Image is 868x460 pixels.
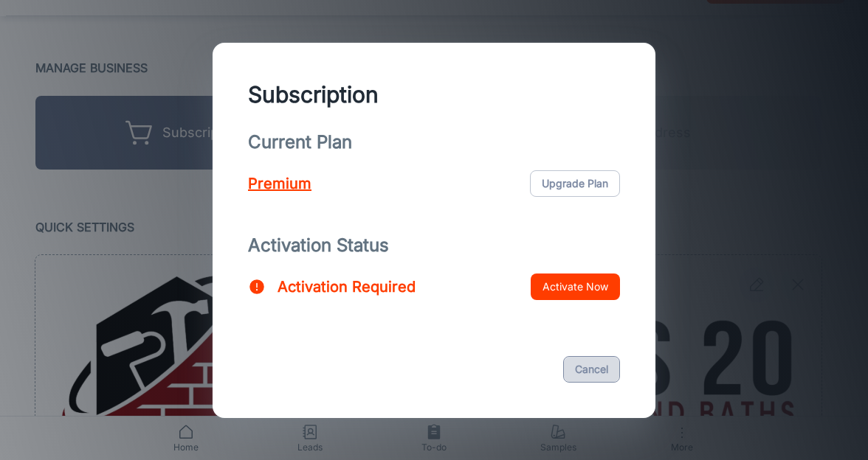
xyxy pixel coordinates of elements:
[530,170,620,197] button: Upgrade Plan
[248,129,620,156] p: Current Plan
[278,276,416,298] p: Activation Required
[248,172,311,195] p: Premium
[248,78,620,111] div: Subscription
[248,232,620,259] p: Activation Status
[563,356,620,383] button: Cancel
[531,273,620,300] button: Activate Now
